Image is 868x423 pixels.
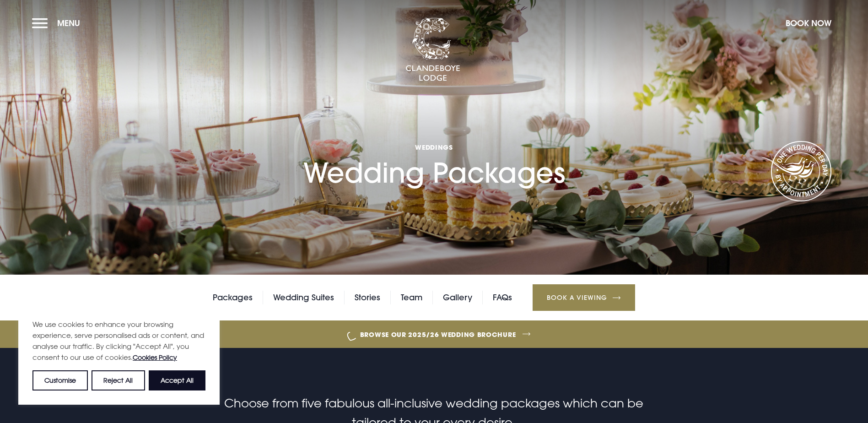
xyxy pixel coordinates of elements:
span: Menu [57,18,80,28]
button: Menu [32,13,85,33]
a: Book a Viewing [533,284,635,311]
a: Team [401,291,422,304]
a: FAQs [493,291,512,304]
button: Book Now [781,13,836,33]
img: Clandeboye Lodge [405,18,460,82]
a: Wedding Suites [273,291,334,304]
span: Weddings [303,143,565,152]
p: We use cookies to enhance your browsing experience, serve personalised ads or content, and analys... [32,319,205,363]
a: Cookies Policy [133,353,177,361]
div: We value your privacy [18,288,220,405]
a: Stories [355,291,380,304]
button: Accept All [149,370,205,390]
h1: Wedding Packages [303,90,565,189]
button: Reject All [92,370,145,390]
button: Customise [32,370,88,390]
a: Packages [213,291,253,304]
a: Gallery [443,291,472,304]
